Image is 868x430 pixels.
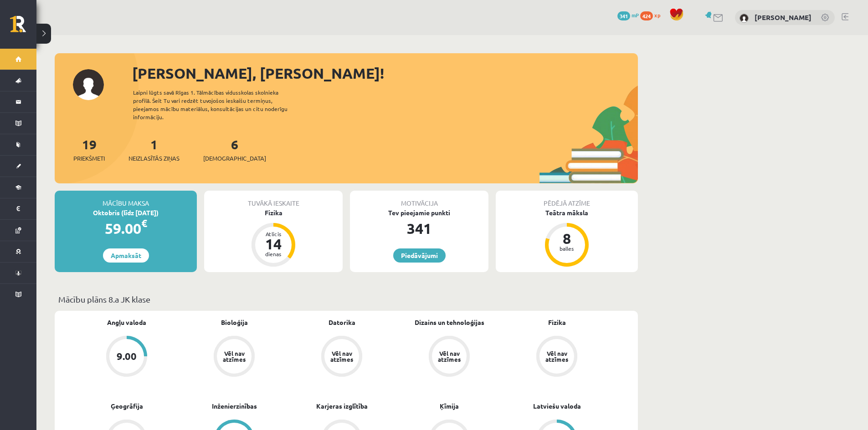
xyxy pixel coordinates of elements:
[180,336,288,379] a: Vēl nav atzīmes
[533,401,581,411] a: Latviešu valoda
[260,251,287,257] div: dienas
[73,336,180,379] a: 9.00
[415,318,484,327] a: Dizains un tehnoloģijas
[10,16,36,39] a: Rīgas 1. Tālmācības vidusskola
[204,208,343,268] a: Fizika Atlicis 14 dienas
[316,401,368,411] a: Karjeras izglītība
[204,208,343,218] div: Fizika
[350,218,488,239] div: 341
[203,136,266,163] a: 6[DEMOGRAPHIC_DATA]
[496,208,638,268] a: Teātra māksla 8 balles
[617,11,630,20] span: 341
[544,350,570,362] div: Vēl nav atzīmes
[350,191,488,208] div: Motivācija
[128,136,180,163] a: 1Neizlasītās ziņas
[553,246,580,251] div: balles
[132,62,638,84] div: [PERSON_NAME], [PERSON_NAME]!
[212,401,257,411] a: Inženierzinības
[117,351,137,361] div: 9.00
[55,191,197,208] div: Mācību maksa
[640,11,653,20] span: 424
[632,11,639,19] span: mP
[553,231,580,246] div: 8
[111,401,143,411] a: Ģeogrāfija
[221,318,248,327] a: Bioloģija
[350,208,488,218] div: Tev pieejamie punkti
[107,318,146,327] a: Angļu valoda
[260,231,287,237] div: Atlicis
[260,237,287,251] div: 14
[440,401,459,411] a: Ķīmija
[617,11,639,19] a: 341 mP
[73,136,105,163] a: 19Priekšmeti
[654,11,660,19] span: xp
[503,336,611,379] a: Vēl nav atzīmes
[203,154,266,163] span: [DEMOGRAPHIC_DATA]
[329,318,355,327] a: Datorika
[496,208,638,218] div: Teātra māksla
[221,350,247,362] div: Vēl nav atzīmes
[329,350,354,362] div: Vēl nav atzīmes
[128,154,180,163] span: Neizlasītās ziņas
[141,217,147,230] span: €
[288,336,395,379] a: Vēl nav atzīmes
[55,208,197,218] div: Oktobris (līdz [DATE])
[393,248,446,263] a: Piedāvājumi
[395,336,503,379] a: Vēl nav atzīmes
[204,191,343,208] div: Tuvākā ieskaite
[640,11,665,19] a: 424 xp
[548,318,566,327] a: Fizika
[55,218,197,239] div: 59.00
[73,154,105,163] span: Priekšmeti
[437,350,462,362] div: Vēl nav atzīmes
[133,88,303,121] div: Laipni lūgts savā Rīgas 1. Tālmācības vidusskolas skolnieka profilā. Šeit Tu vari redzēt tuvojošo...
[103,248,149,263] a: Apmaksāt
[58,293,634,305] p: Mācību plāns 8.a JK klase
[755,13,812,22] a: [PERSON_NAME]
[496,191,638,208] div: Pēdējā atzīme
[740,14,749,23] img: Margarita Borsa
